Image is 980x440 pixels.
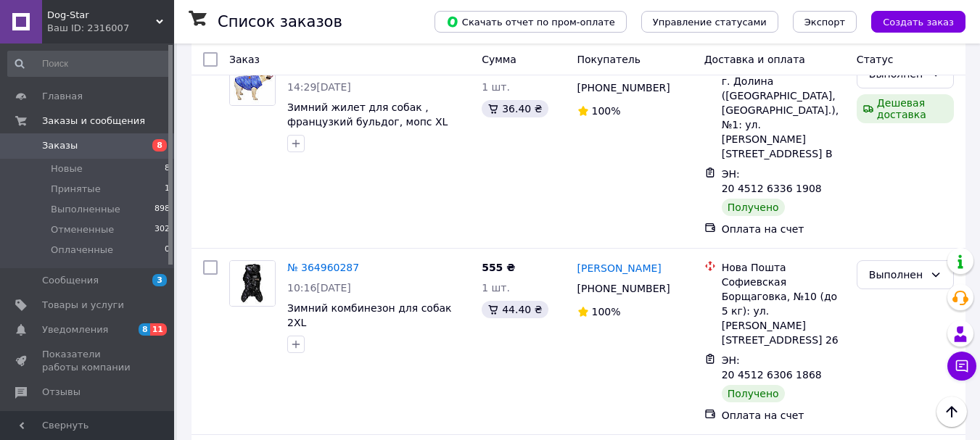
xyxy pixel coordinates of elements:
[42,299,124,312] span: Товары и услуги
[704,54,805,65] span: Доставка и оплата
[869,267,924,283] div: Выполнен
[592,306,621,317] span: 100%
[47,9,156,22] span: Dog-Star
[871,11,965,33] button: Создать заказ
[42,139,78,152] span: Заказы
[229,54,260,65] span: Заказ
[51,162,83,175] span: Новые
[722,354,822,381] span: ЭН: 20 4512 6306 1868
[155,223,170,236] span: 302
[165,183,170,196] span: 1
[722,408,845,423] div: Оплата на счет
[218,13,342,30] h1: Список заказов
[575,278,673,299] div: [PHONE_NUMBER]
[229,59,276,106] a: Фото товару
[152,139,167,151] span: 8
[47,22,174,35] div: Ваш ID: 2316007
[936,397,967,427] button: Наверх
[722,275,845,347] div: Софиевская Борщаговка, №10 (до 5 кг): ул. [PERSON_NAME][STREET_ADDRESS] 26
[42,386,81,399] span: Отзывы
[722,222,845,236] div: Оплата на счет
[287,262,359,273] a: № 364960287
[42,274,99,287] span: Сообщения
[152,274,167,286] span: 3
[229,260,276,307] a: Фото товару
[641,11,778,33] button: Управление статусами
[482,100,548,117] div: 36.40 ₴
[230,60,275,105] img: Фото товару
[592,105,621,117] span: 100%
[287,81,351,93] span: 14:29[DATE]
[287,282,351,294] span: 10:16[DATE]
[722,168,822,194] span: ЭН: 20 4512 6336 1908
[482,81,510,93] span: 1 шт.
[653,17,767,28] span: Управление статусами
[42,115,145,128] span: Заказы и сообщения
[482,282,510,294] span: 1 шт.
[51,203,120,216] span: Выполненные
[857,54,894,65] span: Статус
[947,352,976,381] button: Чат с покупателем
[857,94,954,123] div: Дешевая доставка
[722,199,785,216] div: Получено
[577,261,662,275] a: [PERSON_NAME]
[793,11,857,33] button: Экспорт
[139,323,150,336] span: 8
[42,323,108,336] span: Уведомления
[575,78,673,98] div: [PHONE_NUMBER]
[155,203,170,216] span: 898
[804,17,845,28] span: Экспорт
[446,15,615,28] span: Скачать отчет по пром-оплате
[722,260,845,275] div: Нова Пошта
[165,162,170,175] span: 8
[51,223,114,236] span: Отмененные
[7,51,171,77] input: Поиск
[722,385,785,402] div: Получено
[435,11,627,33] button: Скачать отчет по пром-оплате
[42,348,134,374] span: Показатели работы компании
[51,183,101,196] span: Принятые
[482,262,515,273] span: 555 ₴
[482,54,516,65] span: Сумма
[482,301,548,318] div: 44.40 ₴
[42,90,83,103] span: Главная
[287,302,452,328] a: Зимний комбинезон для собак 2XL
[287,101,448,128] a: Зимний жилет для собак , французкий бульдог, мопс XL
[883,17,954,28] span: Создать заказ
[165,244,170,257] span: 0
[150,323,167,336] span: 11
[857,15,965,27] a: Создать заказ
[51,244,113,257] span: Оплаченные
[577,54,641,65] span: Покупатель
[230,261,275,306] img: Фото товару
[722,74,845,161] div: г. Долина ([GEOGRAPHIC_DATA], [GEOGRAPHIC_DATA].), №1: ул. [PERSON_NAME][STREET_ADDRESS] В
